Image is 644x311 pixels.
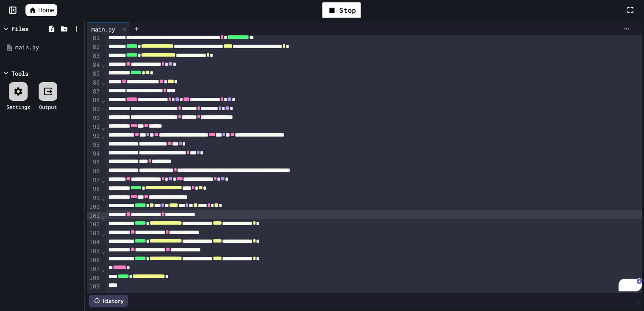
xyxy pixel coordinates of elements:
span: Fold line [101,97,105,104]
div: 94 [87,150,101,159]
div: 82 [87,43,101,52]
div: 81 [87,34,101,43]
div: 85 [87,70,101,79]
div: 104 [87,238,101,247]
div: 100 [87,203,101,212]
div: Output [39,103,57,111]
span: Fold line [101,79,105,86]
div: main.py [87,25,119,34]
div: 99 [87,194,101,203]
div: 84 [87,61,101,70]
span: Home [38,6,54,14]
div: 96 [87,167,101,176]
span: Fold line [101,132,105,139]
div: 91 [87,123,101,132]
span: Fold line [101,177,105,184]
div: main.py [87,23,130,35]
div: 92 [87,132,101,141]
div: 89 [87,105,101,114]
div: 90 [87,114,101,123]
div: Stop [322,2,361,18]
div: Files [11,24,28,33]
span: Fold line [101,265,105,272]
a: Home [25,4,57,16]
span: Fold line [101,248,105,255]
div: Settings [6,103,30,111]
div: 83 [87,52,101,61]
div: 108 [87,274,101,283]
span: Fold line [101,212,105,219]
span: Fold line [101,230,105,237]
span: Fold line [101,61,105,68]
div: 102 [87,220,101,229]
div: 87 [87,88,101,97]
div: 105 [87,247,101,256]
div: 107 [87,265,101,274]
div: 93 [87,141,101,150]
span: Fold line [101,124,105,131]
div: 98 [87,185,101,194]
div: Tools [11,69,28,78]
div: 101 [87,212,101,221]
span: Fold line [101,194,105,201]
div: 109 [87,282,101,291]
div: History [89,295,128,307]
div: 103 [87,229,101,238]
div: 106 [87,256,101,265]
div: 95 [87,158,101,167]
div: 97 [87,176,101,185]
div: 88 [87,96,101,105]
div: main.py [15,43,82,52]
div: 86 [87,79,101,88]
